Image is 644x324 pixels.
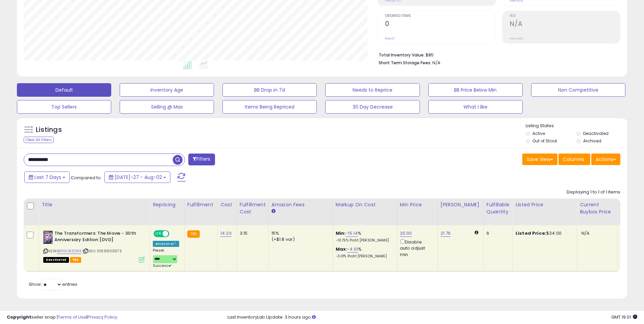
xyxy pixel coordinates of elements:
[510,37,523,41] small: Prev: N/A
[428,83,523,97] button: BB Price Below Min
[325,83,420,97] button: Needs to Reprice
[563,156,584,163] span: Columns
[516,230,546,236] b: Listed Price:
[486,230,507,236] div: 6
[228,314,637,321] div: Last InventoryLab Update: 3 hours ago.
[222,83,317,97] button: BB Drop in 7d
[336,254,392,259] p: -3.01% Profit [PERSON_NAME]
[153,263,171,268] span: Success
[271,230,328,236] div: 15%
[271,201,330,208] div: Amazon Fees
[271,208,276,214] small: Amazon Fees.
[43,230,145,262] div: ASIN:
[325,100,420,114] button: 30 Day Decrease
[400,238,432,258] div: Disable auto adjust min
[432,60,440,66] span: N/A
[336,238,392,243] p: -10.75% Profit [PERSON_NAME]
[168,231,179,237] span: OFF
[428,100,523,114] button: What I like
[42,201,147,208] div: Title
[526,123,627,129] p: Listing States:
[7,314,31,320] strong: Copyright
[88,314,117,320] a: Privacy Policy
[336,230,392,243] div: %
[24,137,54,143] div: Clear All Filters
[583,138,601,144] label: Archived
[71,175,102,181] span: Compared to:
[440,230,451,237] a: 21.76
[17,83,111,97] button: Default
[154,231,163,237] span: ON
[510,14,620,18] span: ROI
[120,100,214,114] button: Selling @ Max
[57,248,81,254] a: B01GU82O9K
[385,20,495,29] h2: 0
[220,230,232,237] a: 14.20
[345,230,358,237] a: -15.14
[379,60,431,66] b: Short Term Storage Fees:
[333,199,397,225] th: The percentage added to the cost of goods (COGS) that forms the calculator for Min & Max prices.
[58,314,87,320] a: Terms of Use
[379,52,425,58] b: Total Inventory Value:
[440,201,481,208] div: [PERSON_NAME]
[336,246,348,252] b: Max:
[486,201,510,215] div: Fulfillable Quantity
[29,281,77,287] span: Show: entries
[385,37,395,41] small: Prev: 0
[522,154,557,165] button: Save View
[532,131,545,136] label: Active
[43,230,53,244] img: 51v1HCqxImL._SL40_.jpg
[240,230,263,236] div: 3.15
[187,201,215,208] div: Fulfillment
[516,230,572,236] div: $34.00
[271,236,328,242] div: (+$1.8 var)
[120,83,214,97] button: Inventory Age
[36,125,62,135] h5: Listings
[591,154,620,165] button: Actions
[7,314,117,321] div: seller snap | |
[336,201,394,208] div: Markup on Cost
[187,230,200,238] small: FBA
[558,154,590,165] button: Columns
[532,138,557,144] label: Out of Stock
[17,100,111,114] button: Top Sellers
[82,248,122,254] span: | SKU: 1069603673
[567,189,620,195] div: Displaying 1 to 1 of 1 items
[153,248,179,268] div: Preset:
[34,174,61,181] span: Last 7 Days
[43,257,69,263] span: All listings that are unavailable for purchase on Amazon for any reason other than out-of-stock
[516,201,574,208] div: Listed Price
[611,314,637,320] span: 2025-08-10 19:01 GMT
[475,230,478,235] i: Calculated using Dynamic Max Price.
[153,241,179,247] div: Amazon AI *
[115,174,162,181] span: [DATE]-27 - Aug-02
[240,201,266,215] div: Fulfillment Cost
[222,100,317,114] button: Items Being Repriced
[400,230,412,237] a: 20.00
[70,257,81,263] span: FBA
[400,201,435,208] div: Min Price
[104,171,170,183] button: [DATE]-27 - Aug-02
[531,83,625,97] button: Non Competitive
[54,230,137,245] b: The Transformers: The Movie - 30th Anniversary Edition [DVD]
[220,201,234,208] div: Cost
[336,246,392,259] div: %
[510,20,620,29] h2: N/A
[581,230,590,236] span: N/A
[24,171,70,183] button: Last 7 Days
[385,14,495,18] span: Ordered Items
[580,201,615,215] div: Current Buybox Price
[188,154,215,165] button: Filters
[379,50,615,59] li: $85
[347,246,358,253] a: -4.61
[153,201,182,208] div: Repricing
[583,131,609,136] label: Deactivated
[336,230,346,236] b: Min:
